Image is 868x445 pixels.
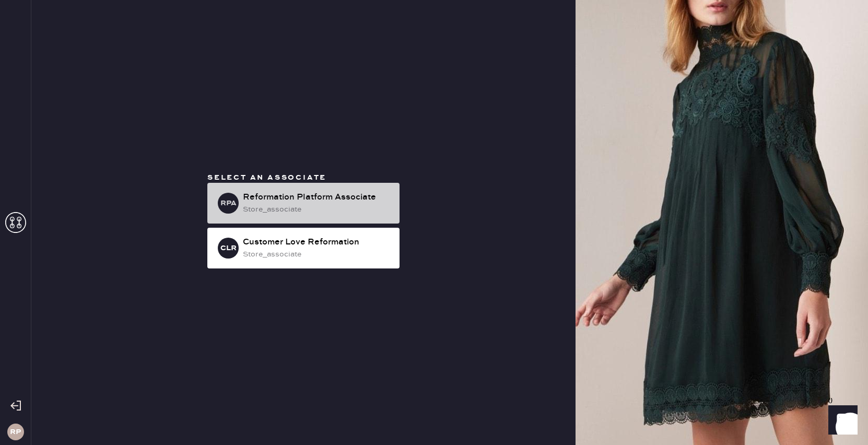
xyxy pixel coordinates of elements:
[33,183,99,197] td: 936587
[791,183,832,197] td: 1
[220,244,237,252] h3: CLR
[33,76,832,88] div: Order # 82363
[33,116,832,154] div: # 75249 Sofia [PERSON_NAME] [EMAIL_ADDRESS][DOMAIN_NAME]
[243,249,391,260] div: store_associate
[791,170,832,183] th: QTY
[818,398,863,443] iframe: Front Chat
[99,183,791,197] td: Basic Sleeveless Dress - Reformation - [PERSON_NAME] Dress Riviera - Size: 4P
[33,170,99,183] th: ID
[220,200,237,207] h3: RPA
[33,63,832,76] div: Packing list
[243,236,391,249] div: Customer Love Reformation
[207,173,326,182] span: Select an associate
[243,191,391,204] div: Reformation Platform Associate
[33,104,832,116] div: Customer information
[243,204,391,215] div: store_associate
[10,428,21,436] h3: RP
[99,170,791,183] th: Description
